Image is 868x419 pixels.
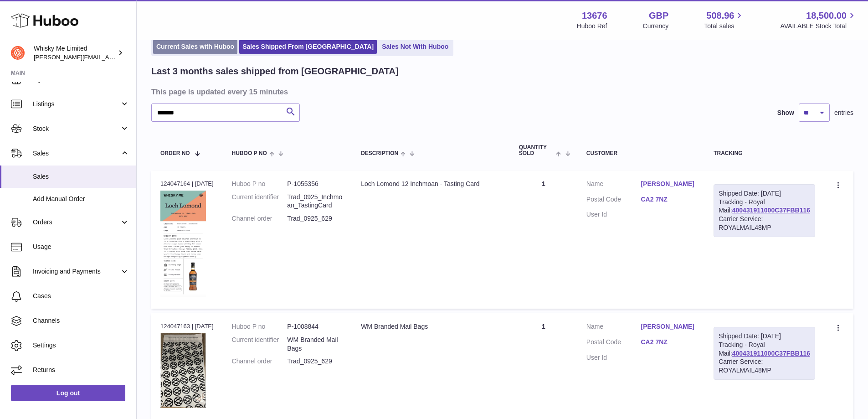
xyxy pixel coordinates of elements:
[586,322,641,333] dt: Name
[361,150,398,156] span: Description
[732,350,810,357] a: 400431911000C37FBB116
[834,109,853,117] span: entries
[160,180,214,188] div: 124047164 | [DATE]
[714,327,815,380] div: Tracking - Royal Mail:
[33,100,120,109] span: Listings
[287,180,343,188] dd: P-1055356
[714,184,815,237] div: Tracking - Royal Mail:
[33,267,120,276] span: Invoicing and Payments
[33,341,129,350] span: Settings
[586,353,641,362] dt: User Id
[232,336,288,353] dt: Current identifier
[732,207,810,214] a: 400431911000C37FBB116
[806,10,847,22] span: 18,500.00
[649,10,668,22] strong: GBP
[780,10,857,31] a: 18,500.00 AVAILABLE Stock Total
[232,193,288,210] dt: Current identifier
[586,150,695,156] div: Customer
[714,150,815,156] div: Tracking
[34,44,116,62] div: Whisky Me Limited
[287,357,343,366] dd: Trad_0925_629
[519,145,554,156] span: Quantity Sold
[586,338,641,349] dt: Postal Code
[33,149,120,158] span: Sales
[34,53,183,61] span: [PERSON_NAME][EMAIL_ADDRESS][DOMAIN_NAME]
[33,195,129,203] span: Add Manual Order
[11,385,125,401] a: Log out
[719,189,810,198] div: Shipped Date: [DATE]
[33,124,120,133] span: Stock
[577,22,607,31] div: Huboo Ref
[160,191,206,297] img: 136761757010120.png
[33,243,129,251] span: Usage
[777,109,794,117] label: Show
[232,180,288,188] dt: Huboo P no
[361,180,501,188] div: Loch Lomond 12 Inchmoan - Tasting Card
[641,180,696,188] a: [PERSON_NAME]
[586,195,641,206] dt: Postal Code
[151,87,851,97] h3: This page is updated every 15 minutes
[11,46,25,60] img: frances@whiskyshop.com
[643,22,669,31] div: Currency
[361,322,501,331] div: WM Branded Mail Bags
[287,322,343,331] dd: P-1008844
[719,215,810,232] div: Carrier Service: ROYALMAIL48MP
[287,193,343,210] dd: Trad_0925_Inchmoan_TastingCard
[706,10,734,22] span: 508.96
[33,172,129,181] span: Sales
[232,150,267,156] span: Huboo P no
[586,210,641,219] dt: User Id
[641,338,696,347] a: CA2 7NZ
[232,357,288,366] dt: Channel order
[151,65,399,78] h2: Last 3 months sales shipped from [GEOGRAPHIC_DATA]
[153,39,237,54] a: Current Sales with Huboo
[160,150,190,156] span: Order No
[704,10,745,31] a: 508.96 Total sales
[719,332,810,341] div: Shipped Date: [DATE]
[586,180,641,191] dt: Name
[33,292,129,300] span: Cases
[287,214,343,223] dd: Trad_0925_629
[239,39,377,54] a: Sales Shipped From [GEOGRAPHIC_DATA]
[232,214,288,223] dt: Channel order
[160,333,206,408] img: 1725358317.png
[780,22,857,31] span: AVAILABLE Stock Total
[33,366,129,374] span: Returns
[33,218,120,227] span: Orders
[510,171,577,309] td: 1
[160,322,214,331] div: 124047163 | [DATE]
[379,39,452,54] a: Sales Not With Huboo
[287,336,343,353] dd: WM Branded Mail Bags
[232,322,288,331] dt: Huboo P no
[582,10,607,22] strong: 13676
[719,357,810,375] div: Carrier Service: ROYALMAIL48MP
[641,195,696,204] a: CA2 7NZ
[704,22,745,31] span: Total sales
[33,316,129,325] span: Channels
[641,322,696,331] a: [PERSON_NAME]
